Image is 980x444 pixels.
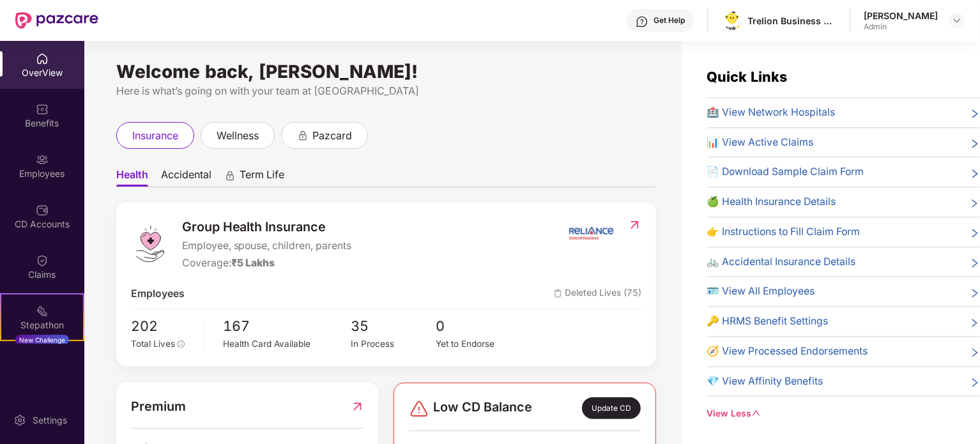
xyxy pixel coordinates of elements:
div: View Less [707,407,980,421]
span: pazcard [312,128,352,144]
span: right [970,316,980,330]
span: Group Health Insurance [182,217,352,237]
span: 💎 View Affinity Benefits [707,374,823,390]
span: Deleted Lives (75) [554,286,641,302]
img: RedirectIcon [351,397,364,417]
img: svg+xml;base64,PHN2ZyB4bWxucz0iaHR0cDovL3d3dy53My5vcmcvMjAwMC9zdmciIHdpZHRoPSIyMSIgaGVpZ2h0PSIyMC... [36,305,49,318]
span: right [970,376,980,390]
span: right [970,167,980,180]
span: Low CD Balance [433,397,532,419]
img: svg+xml;base64,PHN2ZyBpZD0iRGFuZ2VyLTMyeDMyIiB4bWxucz0iaHR0cDovL3d3dy53My5vcmcvMjAwMC9zdmciIHdpZH... [409,399,429,419]
span: Term Life [240,168,284,187]
span: 202 [131,316,195,337]
img: svg+xml;base64,PHN2ZyBpZD0iRHJvcGRvd24tMzJ4MzIiIHhtbG5zPSJodHRwOi8vd3d3LnczLm9yZy8yMDAwL3N2ZyIgd2... [952,15,962,26]
span: right [970,286,980,300]
div: In Process [351,337,436,351]
span: 🍏 Health Insurance Details [707,194,836,210]
img: deleteIcon [554,289,562,298]
span: Employee, spouse, children, parents [182,238,352,254]
img: svg+xml;base64,PHN2ZyBpZD0iU2V0dGluZy0yMHgyMCIgeG1sbnM9Imh0dHA6Ly93d3cudzMub3JnLzIwMDAvc3ZnIiB3aW... [13,414,26,427]
img: logo.png [723,10,742,31]
span: 167 [224,316,351,337]
span: ₹5 Lakhs [231,257,275,269]
span: 🚲 Accidental Insurance Details [707,254,856,270]
div: Health Card Available [224,337,351,351]
span: right [970,257,980,270]
span: 🪪 View All Employees [707,284,815,300]
span: down [752,409,761,418]
img: logo [131,225,169,263]
span: 👉 Instructions to Fill Claim Form [707,224,861,240]
div: New Challenge [15,335,69,345]
span: Accidental [161,168,211,187]
img: svg+xml;base64,PHN2ZyBpZD0iQ2xhaW0iIHhtbG5zPSJodHRwOi8vd3d3LnczLm9yZy8yMDAwL3N2ZyIgd2lkdGg9IjIwIi... [36,254,49,267]
span: 0 [436,316,521,337]
span: wellness [217,128,259,144]
img: svg+xml;base64,PHN2ZyBpZD0iQmVuZWZpdHMiIHhtbG5zPSJodHRwOi8vd3d3LnczLm9yZy8yMDAwL3N2ZyIgd2lkdGg9Ij... [36,103,49,116]
span: 📊 View Active Claims [707,135,814,151]
span: right [970,137,980,151]
div: Yet to Endorse [436,337,521,351]
div: Stepathon [1,319,83,332]
img: svg+xml;base64,PHN2ZyBpZD0iQ0RfQWNjb3VudHMiIGRhdGEtbmFtZT0iQ0QgQWNjb3VudHMiIHhtbG5zPSJodHRwOi8vd3... [36,204,49,217]
div: Coverage: [182,256,352,272]
img: RedirectIcon [628,218,641,231]
span: 35 [351,316,436,337]
span: right [970,346,980,360]
img: svg+xml;base64,PHN2ZyBpZD0iSG9tZSIgeG1sbnM9Imh0dHA6Ly93d3cudzMub3JnLzIwMDAvc3ZnIiB3aWR0aD0iMjAiIG... [36,52,49,65]
div: Settings [29,414,71,427]
img: insurerIcon [567,217,615,249]
div: Welcome back, [PERSON_NAME]! [116,66,656,77]
img: New Pazcare Logo [15,12,98,29]
span: Total Lives [131,339,175,349]
span: right [970,197,980,210]
div: [PERSON_NAME] [864,10,938,22]
div: Admin [864,22,938,32]
span: Health [116,168,148,187]
img: svg+xml;base64,PHN2ZyBpZD0iSGVscC0zMngzMiIgeG1sbnM9Imh0dHA6Ly93d3cudzMub3JnLzIwMDAvc3ZnIiB3aWR0aD... [636,15,648,28]
span: Quick Links [707,68,788,85]
span: right [970,107,980,121]
span: 🔑 HRMS Benefit Settings [707,314,829,330]
span: Premium [131,397,186,417]
span: Employees [131,286,185,302]
div: Get Help [654,15,685,26]
div: Update CD [582,397,641,419]
span: right [970,227,980,240]
span: 🧭 View Processed Endorsements [707,344,868,360]
span: 📄 Download Sample Claim Form [707,164,864,180]
span: insurance [132,128,178,144]
div: animation [297,129,309,141]
span: info-circle [178,341,185,348]
div: Here is what’s going on with your team at [GEOGRAPHIC_DATA] [116,83,656,99]
span: 🏥 View Network Hospitals [707,105,836,121]
div: Trelion Business Solutions Private Limited [747,15,837,27]
div: animation [224,169,236,181]
img: svg+xml;base64,PHN2ZyBpZD0iRW1wbG95ZWVzIiB4bWxucz0iaHR0cDovL3d3dy53My5vcmcvMjAwMC9zdmciIHdpZHRoPS... [36,153,49,166]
